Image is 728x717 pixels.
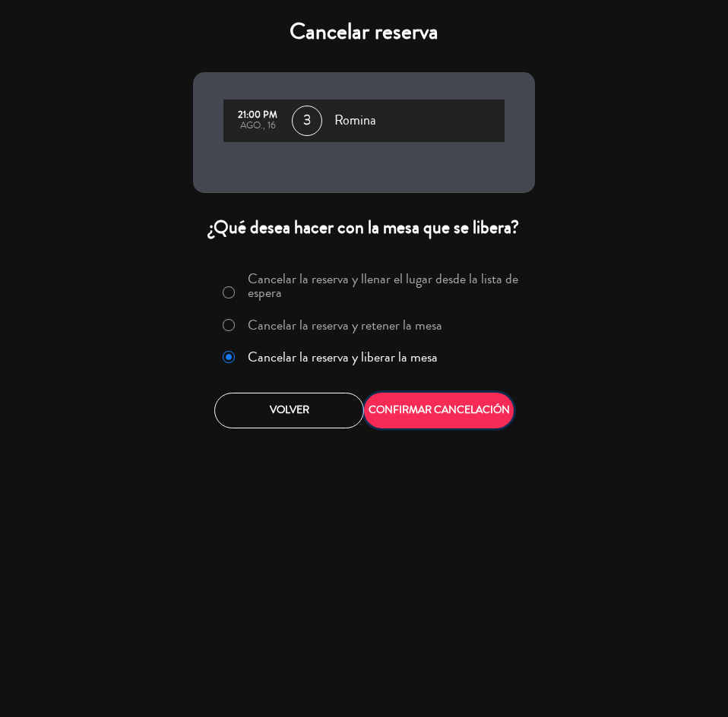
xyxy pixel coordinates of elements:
label: Cancelar la reserva y llenar el lugar desde la lista de espera [248,272,526,299]
label: Cancelar la reserva y liberar la mesa [248,350,438,364]
span: Romina [334,109,376,132]
label: Cancelar la reserva y retener la mesa [248,318,442,332]
span: 3 [292,106,322,136]
div: 21:00 PM [231,110,284,121]
button: CONFIRMAR CANCELACIÓN [364,393,514,428]
h4: Cancelar reserva [193,18,535,46]
div: ago., 16 [231,121,284,131]
button: Volver [214,393,364,428]
div: ¿Qué desea hacer con la mesa que se libera? [193,216,535,239]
